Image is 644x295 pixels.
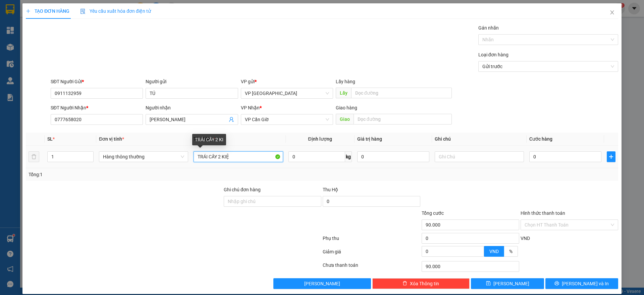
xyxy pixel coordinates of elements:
[323,187,338,192] span: Thu Hộ
[26,9,31,13] span: plus
[308,136,332,142] span: Định lượng
[103,152,184,162] span: Hàng thông thường
[489,249,499,254] span: VND
[493,280,529,287] span: [PERSON_NAME]
[609,10,615,15] span: close
[51,78,143,85] div: SĐT Người Gửi
[603,3,622,22] button: Close
[29,151,39,162] button: delete
[29,171,249,178] div: Tổng: 1
[486,281,491,286] span: save
[422,210,444,216] span: Tổng cước
[509,249,513,254] span: %
[241,105,260,110] span: VP Nhận
[545,278,618,289] button: printer[PERSON_NAME] và In
[192,134,226,145] div: TRÁI CÂY 2 KI
[336,114,354,125] span: Giao
[410,280,439,287] span: Xóa Thông tin
[357,151,429,162] input: 0
[304,280,340,287] span: [PERSON_NAME]
[322,248,421,260] div: Giảm giá
[146,78,238,85] div: Người gửi
[241,78,333,85] div: VP gửi
[372,278,470,289] button: deleteXóa Thông tin
[607,151,615,162] button: plus
[47,136,53,142] span: SL
[607,154,615,159] span: plus
[562,280,609,287] span: [PERSON_NAME] và In
[529,136,552,142] span: Cước hàng
[482,61,614,71] span: Gửi trước
[245,88,329,98] span: VP Sài Gòn
[99,136,124,142] span: Đơn vị tính
[322,235,421,246] div: Phụ thu
[41,10,66,41] b: Gửi khách hàng
[51,104,143,111] div: SĐT Người Nhận
[435,151,524,162] input: Ghi Chú
[229,117,234,122] span: user-add
[478,25,499,31] label: Gán nhãn
[402,281,407,286] span: delete
[26,8,69,14] span: TẠO ĐƠN HÀNG
[554,281,559,286] span: printer
[224,196,321,207] input: Ghi chú đơn hàng
[8,43,34,75] b: Thành Phúc Bus
[8,8,42,42] img: logo.jpg
[432,133,527,146] th: Ghi chú
[336,105,357,110] span: Giao hàng
[146,104,238,111] div: Người nhận
[336,88,351,98] span: Lấy
[354,114,452,125] input: Dọc đường
[322,261,421,273] div: Chưa thanh toán
[80,8,151,14] span: Yêu cầu xuất hóa đơn điện tử
[245,114,329,125] span: VP Cần Giờ
[336,79,355,84] span: Lấy hàng
[273,278,371,289] button: [PERSON_NAME]
[521,210,565,216] label: Hình thức thanh toán
[80,9,86,14] img: icon
[521,236,530,241] span: VND
[351,88,452,98] input: Dọc đường
[478,52,508,57] label: Loại đơn hàng
[345,151,352,162] span: kg
[471,278,544,289] button: save[PERSON_NAME]
[224,187,261,192] label: Ghi chú đơn hàng
[357,136,382,142] span: Giá trị hàng
[194,151,283,162] input: VD: Bàn, Ghế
